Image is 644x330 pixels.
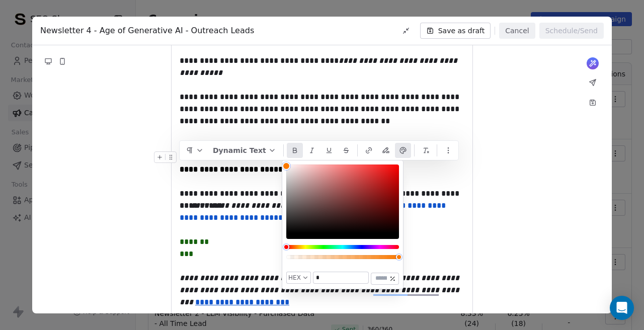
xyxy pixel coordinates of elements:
[40,25,254,37] span: Newsletter 4 - Age of Generative AI - Outreach Leads
[610,296,634,320] div: Open Intercom Messenger
[420,23,491,39] button: Save as draft
[286,164,399,233] div: Color
[180,19,464,329] div: To enrich screen reader interactions, please activate Accessibility in Grammarly extension settings
[286,255,399,259] div: Alpha
[286,245,399,249] div: Hue
[539,23,604,39] button: Schedule/Send
[499,23,535,39] button: Cancel
[286,272,311,284] button: HEX
[209,143,280,158] button: Dynamic Text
